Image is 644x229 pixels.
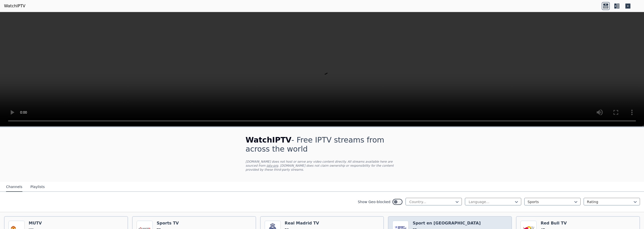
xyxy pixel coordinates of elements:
[358,199,390,204] label: Show Geo-blocked
[541,221,567,226] h6: Red Bull TV
[246,135,398,154] h1: - Free IPTV streams from across the world
[29,221,51,226] h6: MUTV
[266,164,278,167] a: iptv-org
[4,3,25,9] a: WatchIPTV
[30,182,45,192] button: Playlists
[246,135,292,144] span: WatchIPTV
[285,221,319,226] h6: Real Madrid TV
[157,221,179,226] h6: Sports TV
[413,221,480,226] h6: Sport en [GEOGRAPHIC_DATA]
[6,182,22,192] button: Channels
[246,160,398,172] p: [DOMAIN_NAME] does not host or serve any video content directly. All streams available here are s...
